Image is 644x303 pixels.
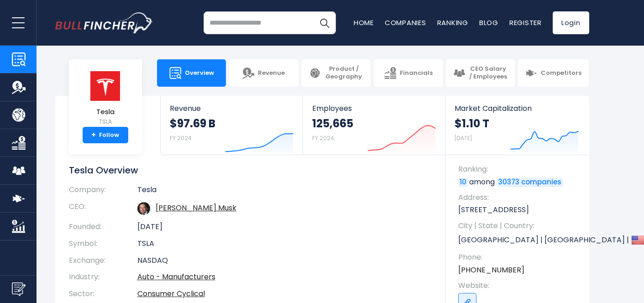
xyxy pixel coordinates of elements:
[313,11,336,34] button: Search
[170,104,293,113] span: Revenue
[518,59,589,87] a: Competitors
[137,219,432,235] td: [DATE]
[229,59,298,87] a: Revenue
[458,221,580,231] span: City | State | Country:
[170,134,192,142] small: FY 2024
[156,203,236,213] a: ceo
[157,59,226,87] a: Overview
[83,127,128,143] a: +Follow
[479,18,498,27] a: Blog
[69,164,432,176] h1: Tesla Overview
[497,178,563,187] a: 30373 companies
[374,59,443,87] a: Financials
[137,272,215,282] a: Auto - Manufacturers
[458,177,580,187] p: among
[458,252,580,262] span: Phone:
[303,96,445,155] a: Employees 125,665 FY 2024
[455,134,472,142] small: [DATE]
[385,18,426,27] a: Companies
[437,18,468,27] a: Ranking
[89,70,122,127] a: Tesla TSLA
[258,69,285,77] span: Revenue
[354,18,374,27] a: Home
[55,12,153,33] img: bullfincher logo
[553,11,589,34] a: Login
[458,265,524,275] a: [PHONE_NUMBER]
[445,96,588,155] a: Market Capitalization $1.10 T [DATE]
[69,199,137,219] th: CEO:
[89,108,121,116] span: Tesla
[312,116,353,131] strong: 125,665
[446,59,515,87] a: CEO Salary / Employees
[91,131,96,139] strong: +
[137,235,432,252] td: TSLA
[137,202,150,215] img: elon-musk.jpg
[69,219,137,235] th: Founded:
[170,116,215,131] strong: $97.69 B
[455,104,579,113] span: Market Capitalization
[312,104,436,113] span: Employees
[161,96,303,155] a: Revenue $97.69 B FY 2024
[69,252,137,269] th: Exchange:
[325,65,363,81] span: Product / Geography
[69,185,137,199] th: Company:
[541,69,581,77] span: Competitors
[458,205,580,215] p: [STREET_ADDRESS]
[469,65,508,81] span: CEO Salary / Employees
[455,116,489,131] strong: $1.10 T
[69,269,137,286] th: Industry:
[312,134,334,142] small: FY 2024
[400,69,433,77] span: Financials
[302,59,371,87] a: Product / Geography
[458,281,580,291] span: Website:
[458,193,580,203] span: Address:
[89,118,121,126] small: TSLA
[137,252,432,269] td: NASDAQ
[137,185,432,199] td: Tesla
[69,286,137,303] th: Sector:
[458,164,580,174] span: Ranking:
[458,233,580,247] p: [GEOGRAPHIC_DATA] | [GEOGRAPHIC_DATA] | US
[69,235,137,252] th: Symbol:
[185,69,214,77] span: Overview
[137,288,205,299] a: Consumer Cyclical
[458,178,468,187] a: 10
[55,12,153,33] a: Go to homepage
[509,18,542,27] a: Register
